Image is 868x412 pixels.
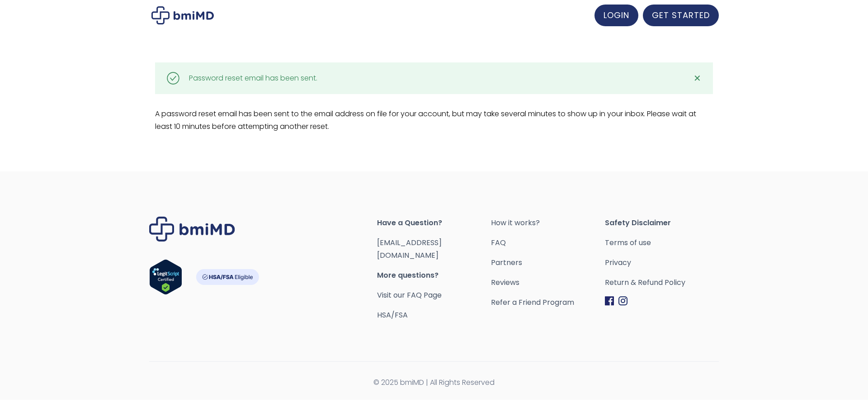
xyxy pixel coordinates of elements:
a: HSA/FSA [377,310,408,320]
p: A password reset email has been sent to the email address on file for your account, but may take ... [155,108,713,133]
a: How it works? [491,217,605,229]
a: Return & Refund Policy [605,276,719,289]
div: Password reset email has been sent. [189,72,317,85]
img: HSA-FSA [196,269,259,285]
span: Have a Question? [377,217,491,229]
img: Facebook [605,296,614,306]
a: GET STARTED [643,5,719,26]
a: ✕ [688,69,706,87]
img: Instagram [618,296,627,306]
a: LOGIN [594,5,638,26]
a: Terms of use [605,237,719,249]
a: [EMAIL_ADDRESS][DOMAIN_NAME] [377,237,442,260]
img: Brand Logo [149,217,235,242]
img: Verify Approval for www.bmimd.com [149,259,182,295]
a: FAQ [491,237,605,249]
span: More questions? [377,269,491,282]
img: My account [151,6,214,24]
a: Reviews [491,276,605,289]
a: Visit our FAQ Page [377,290,442,300]
a: Partners [491,256,605,269]
span: GET STARTED [652,9,710,21]
span: Safety Disclaimer [605,217,719,229]
a: Verify LegitScript Approval for www.bmimd.com [149,259,182,299]
a: Privacy [605,256,719,269]
span: © 2025 bmiMD | All Rights Reserved [149,376,719,389]
a: Refer a Friend Program [491,296,605,309]
span: ✕ [693,72,701,85]
span: LOGIN [604,9,629,21]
